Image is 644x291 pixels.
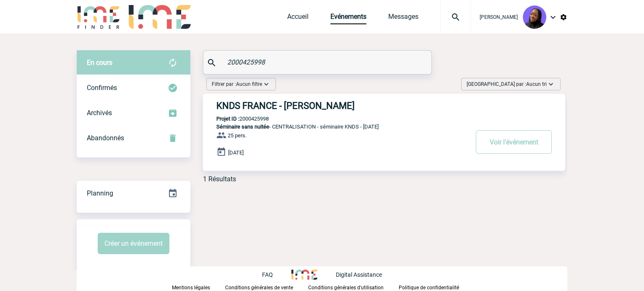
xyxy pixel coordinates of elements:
span: [GEOGRAPHIC_DATA] par : [467,80,547,88]
img: IME-Finder [77,5,120,29]
a: KNDS FRANCE - [PERSON_NAME] [203,100,565,111]
span: Filtrer par : [212,80,262,88]
span: Séminaire sans nuitée [216,124,269,130]
span: [PERSON_NAME] [480,14,518,20]
a: Conditions générales de vente [225,283,308,291]
span: Confirmés [87,84,117,92]
span: Planning [87,189,113,197]
a: Planning [77,180,190,205]
button: Voir l'événement [476,130,552,154]
p: Conditions générales d'utilisation [308,285,384,291]
p: FAQ [262,271,273,278]
button: Créer un événement [98,233,169,254]
p: Digital Assistance [336,271,382,278]
p: Politique de confidentialité [399,285,459,291]
div: Retrouvez ici tous vos événements organisés par date et état d'avancement [77,181,190,206]
span: Aucun filtre [236,81,262,87]
span: Archivés [87,109,112,117]
a: Accueil [287,13,309,24]
span: [DATE] [228,149,244,156]
div: Retrouvez ici tous vos évènements avant confirmation [77,50,190,75]
p: Conditions générales de vente [225,285,293,291]
h3: KNDS FRANCE - [PERSON_NAME] [216,100,468,111]
img: baseline_expand_more_white_24dp-b.png [547,80,555,88]
b: Projet ID : [216,116,239,122]
a: Conditions générales d'utilisation [308,283,399,291]
a: Mentions légales [172,283,225,291]
img: 131349-0.png [523,5,546,29]
p: 2000425998 [203,116,269,122]
p: - CENTRALISATION - séminaire KNDS - [DATE] [203,124,468,130]
a: Evénements [330,13,366,24]
input: Rechercher un événement par son nom [225,56,412,68]
span: En cours [87,59,112,67]
span: Abandonnés [87,134,124,142]
a: FAQ [262,270,291,278]
div: 1 Résultats [203,175,236,183]
a: Politique de confidentialité [399,283,473,291]
span: 25 pers. [228,132,247,139]
a: Messages [388,13,418,24]
p: Mentions légales [172,285,210,291]
span: Aucun tri [526,81,547,87]
img: http://www.idealmeetingsevents.fr/ [291,270,317,280]
div: Retrouvez ici tous les événements que vous avez décidé d'archiver [77,100,190,126]
img: baseline_expand_more_white_24dp-b.png [262,80,270,88]
div: Retrouvez ici tous vos événements annulés [77,126,190,151]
